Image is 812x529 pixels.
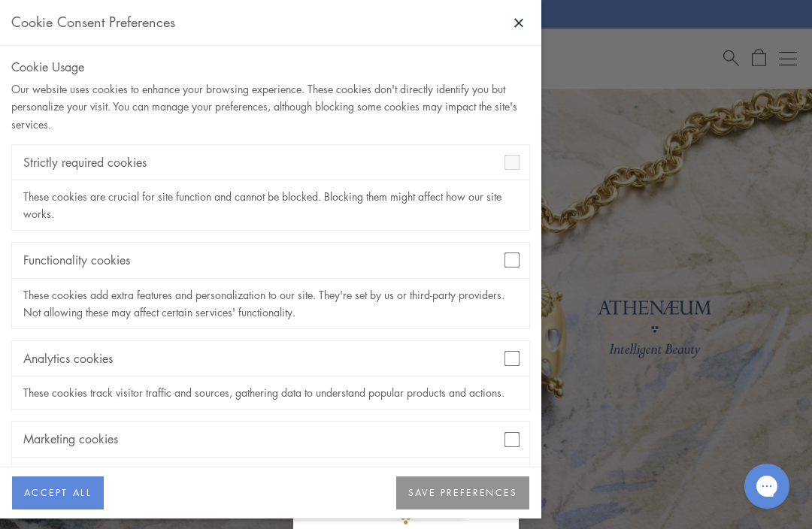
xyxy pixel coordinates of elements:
div: Cookie Consent Preferences [11,11,175,34]
div: Marketing and advertising partners set these cookies to create your interest profile for showing ... [12,458,529,507]
div: Functionality cookies [12,243,529,278]
iframe: Gorgias live chat messenger [737,458,797,514]
div: These cookies are crucial for site function and cannot be blocked. Blocking them might affect how... [12,180,529,230]
div: These cookies add extra features and personalization to our site. They're set by us or third-part... [12,279,529,328]
button: SAVE PREFERENCES [396,476,529,509]
div: Strictly required cookies [12,145,529,180]
div: Our website uses cookies to enhance your browsing experience. These cookies don't directly identi... [11,80,530,132]
div: These cookies track visitor traffic and sources, gathering data to understand popular products an... [12,376,529,409]
div: Cookie Usage [11,57,530,77]
div: Marketing cookies [12,422,529,457]
div: Analytics cookies [12,341,529,376]
button: ACCEPT ALL [12,476,104,509]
